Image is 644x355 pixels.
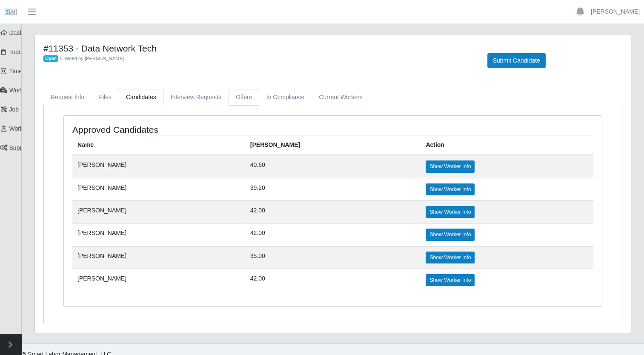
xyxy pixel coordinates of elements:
[72,246,245,269] td: [PERSON_NAME]
[60,56,124,61] span: Created by [PERSON_NAME]
[591,7,640,16] a: [PERSON_NAME]
[9,49,22,55] span: Todo
[312,89,369,106] a: Current Workers
[426,252,475,263] a: Show Worker Info
[72,124,282,135] h4: Approved Candidates
[72,155,245,178] td: [PERSON_NAME]
[245,200,421,223] td: 42.00
[9,125,31,132] span: Workers
[163,89,229,106] a: Interview Requests
[4,6,17,18] img: SLM Logo
[72,135,245,155] th: Name
[426,229,475,240] a: Show Worker Info
[9,144,54,151] span: Supplier Settings
[9,68,40,74] span: Timesheets
[43,55,58,62] span: Open
[426,160,475,172] a: Show Worker Info
[426,206,475,218] a: Show Worker Info
[426,183,475,195] a: Show Worker Info
[245,269,421,292] td: 42.00
[43,43,475,54] h4: #11353 - Data Network Tech
[426,274,475,286] a: Show Worker Info
[245,178,421,200] td: 39.20
[72,269,245,292] td: [PERSON_NAME]
[92,89,119,106] a: Files
[487,53,546,68] button: Submit Candidate
[229,89,259,106] a: Offers
[245,135,421,155] th: [PERSON_NAME]
[9,29,39,36] span: Dashboard
[259,89,312,106] a: In Compliance
[421,135,593,155] th: Action
[9,87,60,94] span: Worker Timesheets
[72,178,245,200] td: [PERSON_NAME]
[119,89,163,106] a: Candidates
[245,223,421,246] td: 42.00
[72,200,245,223] td: [PERSON_NAME]
[72,223,245,246] td: [PERSON_NAME]
[9,106,46,113] span: Job Requests
[245,155,421,178] td: 40.60
[245,246,421,269] td: 35.00
[43,89,92,106] a: Request Info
